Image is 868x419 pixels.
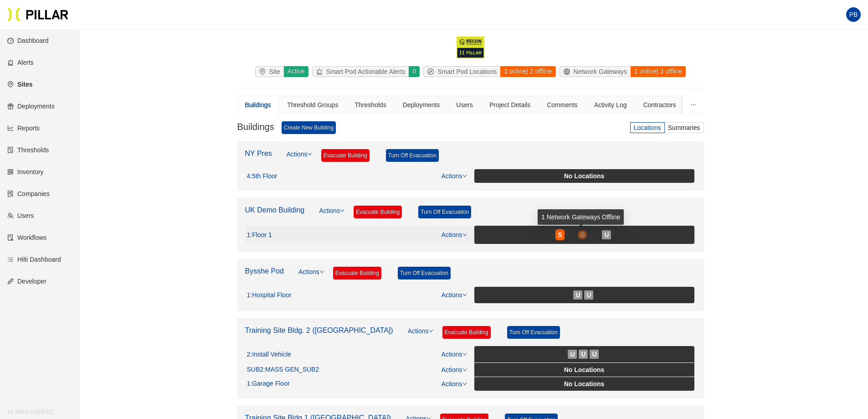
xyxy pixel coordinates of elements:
a: Actions [442,172,467,180]
div: Comments [547,100,578,110]
a: Training Site Bldg. 2 ([GEOGRAPHIC_DATA]) [245,326,393,334]
div: No Locations [476,379,693,389]
a: exceptionThresholds [7,146,49,154]
div: 1 online | 2 offline [500,66,555,77]
a: NY Pres [245,150,272,157]
a: qrcodeInventory [7,168,44,176]
a: apiDeveloper [7,278,46,285]
a: dashboardDashboard [7,37,49,44]
div: Project Details [489,100,530,110]
div: Users [456,100,473,110]
div: Smart Pod Locations [424,67,500,77]
span: environment [259,68,269,75]
div: Deployments [403,100,440,110]
div: Contractors [643,100,676,110]
a: alertAlerts [7,59,34,66]
div: 1 online | 3 offline [630,66,686,77]
span: ellipsis [690,102,697,108]
span: : MASS GEN_SUB2 [263,366,319,374]
a: auditWorkflows [7,234,46,241]
h3: Buildings [237,121,274,134]
a: alertSmart Pod Actionable Alerts0 [310,66,421,77]
div: 1 [247,231,272,239]
span: U [604,230,609,240]
div: Site [256,67,284,77]
a: Turn Off Evacuation [386,149,439,162]
span: U [575,290,580,300]
span: compass [427,68,437,75]
div: 2 [247,351,291,359]
span: down [462,382,467,386]
span: G [580,230,585,240]
span: : Install Vehicle [250,351,291,359]
a: environmentSites [7,81,32,88]
a: Evacuate Building [321,149,370,162]
span: down [308,152,312,156]
a: teamUsers [7,212,34,219]
div: No Locations [476,365,693,375]
a: Actions [287,149,312,169]
a: Turn Off Evacuation [398,267,451,279]
span: down [462,174,467,178]
a: giftDeployments [7,103,55,110]
a: Actions [442,351,467,358]
a: Actions [442,366,467,373]
span: down [319,269,324,274]
span: alert [316,68,326,75]
div: Active [283,66,308,77]
span: : Hospital Floor [250,291,291,300]
a: Actions [442,231,467,238]
div: No Locations [476,171,693,181]
a: Actions [408,326,433,346]
div: Threshold Groups [287,100,338,110]
div: SUB2 [247,366,319,374]
span: U [581,349,586,359]
a: Turn Off Evacuation [418,206,471,218]
span: : 5th Floor [250,172,277,181]
span: Locations [634,124,661,131]
span: down [462,367,467,372]
span: down [462,352,467,357]
div: 1 [247,380,290,388]
div: 0 [408,66,420,77]
div: 4 [247,172,277,181]
span: U [592,349,596,359]
a: Bysshe Pod [245,267,284,275]
a: barsHilti Dashboard [7,256,61,263]
div: 1 Network Gateways Offline [538,209,624,225]
a: Turn Off Evacuation [507,326,560,339]
span: U [586,290,591,300]
div: Buildings [245,100,271,110]
div: 1 [247,291,292,300]
a: Actions [319,206,344,226]
span: PB [849,7,858,22]
a: Evacuate Building [354,206,402,218]
img: Pillar Technologies [7,7,68,22]
a: line-chartReports [7,124,40,132]
div: Thresholds [354,100,386,110]
div: Network Gateways [560,67,631,77]
a: Create New Building [282,121,336,134]
span: U [570,349,575,359]
div: Smart Pod Actionable Alerts [313,67,409,77]
span: : Garage Floor [250,380,289,388]
span: down [462,233,467,237]
a: Evacuate Building [333,267,381,279]
span: down [462,293,467,297]
a: Actions [442,291,467,299]
span: S [558,230,562,240]
a: Actions [298,267,324,287]
span: : Floor 1 [250,231,272,239]
div: Activity Log [594,100,627,110]
a: Actions [442,380,467,388]
button: ellipsis [683,96,704,114]
img: Recon Pillar Construction [456,36,485,59]
span: global [564,68,574,75]
a: UK Demo Building [245,206,305,214]
span: Summaries [668,124,700,131]
a: solutionCompanies [7,190,50,197]
span: down [429,329,433,333]
a: Evacuate Building [442,326,491,339]
span: down [340,208,344,213]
